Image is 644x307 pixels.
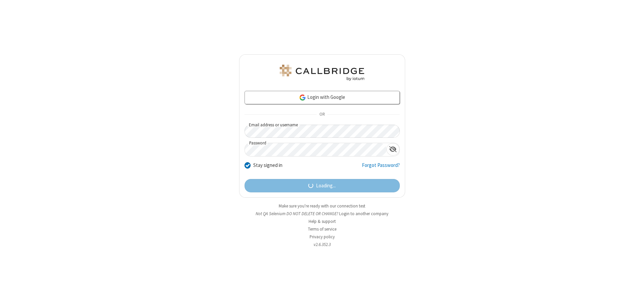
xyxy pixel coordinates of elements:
span: OR [317,110,327,119]
button: Loading... [245,179,400,192]
span: Loading... [316,182,336,190]
img: QA Selenium DO NOT DELETE OR CHANGE [278,65,366,81]
a: Login with Google [245,91,400,104]
input: Email address or username [245,125,400,138]
a: Privacy policy [310,234,335,240]
a: Terms of service [308,226,336,232]
a: Help & support [309,219,336,224]
li: Not QA Selenium DO NOT DELETE OR CHANGE? [239,210,405,217]
input: Password [245,143,386,156]
label: Stay signed in [253,162,282,169]
a: Forgot Password? [362,162,400,174]
li: v2.6.352.3 [239,241,405,248]
div: Show password [386,143,399,156]
iframe: Chat [627,290,639,302]
button: Login to another company [339,210,388,217]
img: google-icon.png [299,94,306,101]
a: Make sure you're ready with our connection test [279,203,365,209]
